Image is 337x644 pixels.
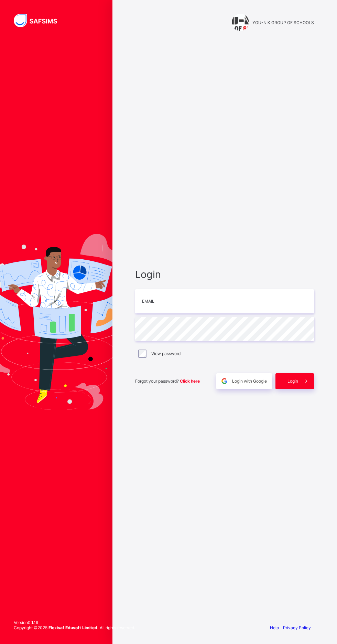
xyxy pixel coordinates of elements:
[14,620,135,625] span: Version 0.1.19
[180,378,200,384] a: Click here
[270,625,279,630] a: Help
[151,351,181,356] label: View password
[135,268,314,280] span: Login
[232,378,267,384] span: Login with Google
[220,377,228,385] img: google.396cfc9801f0270233282035f929180a.svg
[252,20,314,25] span: YOU-NIK GROUP OF SCHOOLS
[48,625,99,630] strong: Flexisaf Edusoft Limited.
[287,378,298,384] span: Login
[14,625,135,630] span: Copyright © 2025 All rights reserved.
[135,378,200,384] span: Forgot your password?
[283,625,311,630] a: Privacy Policy
[14,14,65,27] img: SAFSIMS Logo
